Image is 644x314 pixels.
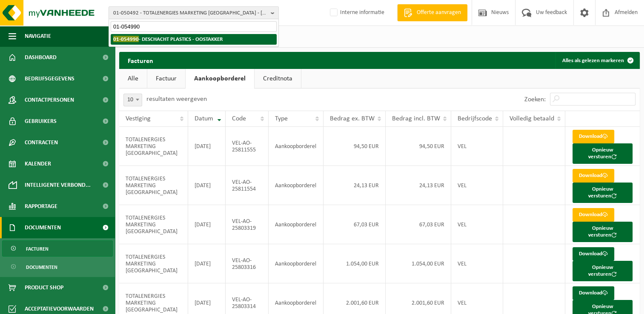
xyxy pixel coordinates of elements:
[451,205,503,244] td: VEL
[226,205,269,244] td: VEL-AO-25803319
[269,127,323,166] td: Aankoopborderel
[572,261,633,281] button: Opnieuw versturen
[2,240,113,257] a: Facturen
[119,166,188,205] td: TOTALENERGIES MARKETING [GEOGRAPHIC_DATA]
[415,9,463,17] span: Offerte aanvragen
[323,205,386,244] td: 67,03 EUR
[113,36,223,42] strong: - DESCHACHT PLASTICS - OOSTAKKER
[25,132,58,153] span: Contracten
[188,205,226,244] td: [DATE]
[25,277,63,298] span: Product Shop
[458,115,492,122] span: Bedrijfscode
[397,4,467,21] a: Offerte aanvragen
[269,166,323,205] td: Aankoopborderel
[386,205,451,244] td: 67,03 EUR
[188,166,226,205] td: [DATE]
[323,166,386,205] td: 24,13 EUR
[195,115,213,122] span: Datum
[2,259,113,275] a: Documenten
[255,69,301,88] a: Creditnota
[123,94,142,106] span: 10
[451,244,503,283] td: VEL
[147,69,185,88] a: Factuur
[572,208,614,222] a: Download
[269,244,323,283] td: Aankoopborderel
[226,166,269,205] td: VEL-AO-25811554
[392,115,440,122] span: Bedrag incl. BTW
[119,244,188,283] td: TOTALENERGIES MARKETING [GEOGRAPHIC_DATA]
[451,127,503,166] td: VEL
[386,244,451,283] td: 1.054,00 EUR
[386,166,451,205] td: 24,13 EUR
[113,7,267,20] span: 01-050492 - TOTALENERGIES MARKETING [GEOGRAPHIC_DATA] - [GEOGRAPHIC_DATA]
[26,241,49,257] span: Facturen
[451,166,503,205] td: VEL
[146,96,207,103] label: resultaten weergeven
[524,96,546,103] label: Zoeken:
[555,52,639,69] button: Alles als gelezen markeren
[509,115,554,122] span: Volledig betaald
[25,153,51,174] span: Kalender
[25,196,57,217] span: Rapportage
[25,89,74,111] span: Contactpersonen
[275,115,288,122] span: Type
[25,111,57,132] span: Gebruikers
[386,127,451,166] td: 94,50 EUR
[328,6,384,19] label: Interne informatie
[188,244,226,283] td: [DATE]
[572,143,633,164] button: Opnieuw versturen
[572,130,614,143] a: Download
[330,115,375,122] span: Bedrag ex. BTW
[572,169,614,183] a: Download
[126,115,151,122] span: Vestiging
[186,69,254,88] a: Aankoopborderel
[323,127,386,166] td: 94,50 EUR
[188,127,226,166] td: [DATE]
[25,68,74,89] span: Bedrijfsgegevens
[109,6,279,19] button: 01-050492 - TOTALENERGIES MARKETING [GEOGRAPHIC_DATA] - [GEOGRAPHIC_DATA]
[119,127,188,166] td: TOTALENERGIES MARKETING [GEOGRAPHIC_DATA]
[323,244,386,283] td: 1.054,00 EUR
[572,286,614,300] a: Download
[25,26,51,47] span: Navigatie
[25,217,61,238] span: Documenten
[119,205,188,244] td: TOTALENERGIES MARKETING [GEOGRAPHIC_DATA]
[111,21,277,32] input: Zoeken naar gekoppelde vestigingen
[226,127,269,166] td: VEL-AO-25811555
[124,94,142,106] span: 10
[113,36,139,42] span: 01-054990
[572,247,614,261] a: Download
[25,174,91,196] span: Intelligente verbond...
[119,69,147,88] a: Alle
[572,183,633,203] button: Opnieuw versturen
[119,52,162,69] h2: Facturen
[26,259,57,275] span: Documenten
[226,244,269,283] td: VEL-AO-25803316
[269,205,323,244] td: Aankoopborderel
[572,222,633,242] button: Opnieuw versturen
[232,115,246,122] span: Code
[25,47,57,68] span: Dashboard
